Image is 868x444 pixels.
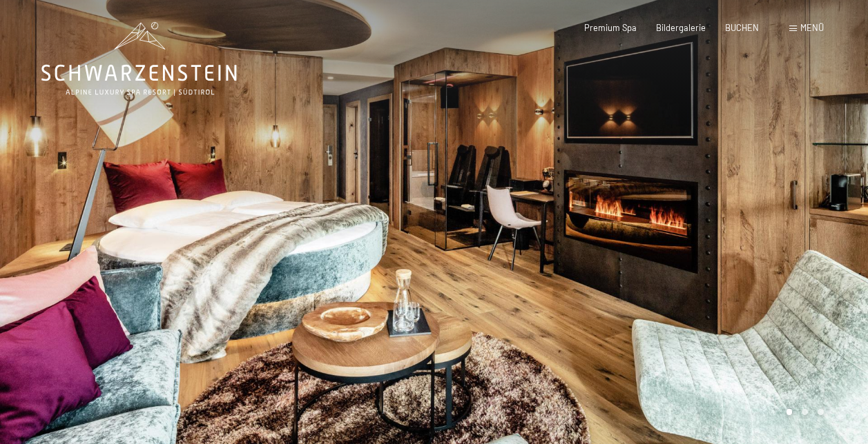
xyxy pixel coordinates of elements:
a: BUCHEN [725,22,759,33]
span: Menü [800,22,824,33]
a: Bildergalerie [656,22,706,33]
a: Premium Spa [584,22,637,33]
